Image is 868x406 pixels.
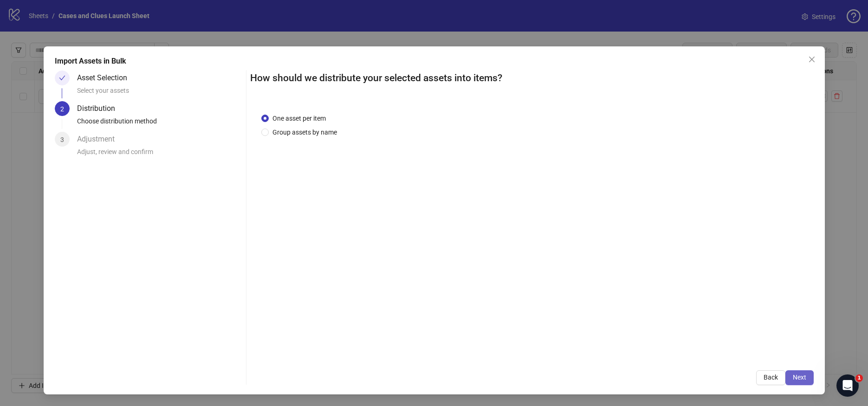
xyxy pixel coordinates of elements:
div: Asset Selection [77,71,135,85]
div: Select your assets [77,85,243,101]
span: check [59,75,65,81]
span: 2 [60,105,64,113]
iframe: Intercom live chat [836,374,859,397]
button: Next [785,370,814,385]
span: One asset per item [269,113,330,123]
span: Back [764,374,778,381]
div: Import Assets in Bulk [55,56,814,67]
div: Choose distribution method [77,116,243,132]
span: 3 [60,136,64,143]
span: Next [793,374,806,381]
span: 1 [855,374,863,382]
button: Close [804,52,819,67]
div: Distribution [77,101,123,116]
button: Back [756,370,785,385]
span: Group assets by name [269,127,341,137]
div: Adjust, review and confirm [77,147,243,162]
span: close [808,56,816,63]
h2: How should we distribute your selected assets into items? [250,71,814,86]
div: Adjustment [77,132,122,147]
